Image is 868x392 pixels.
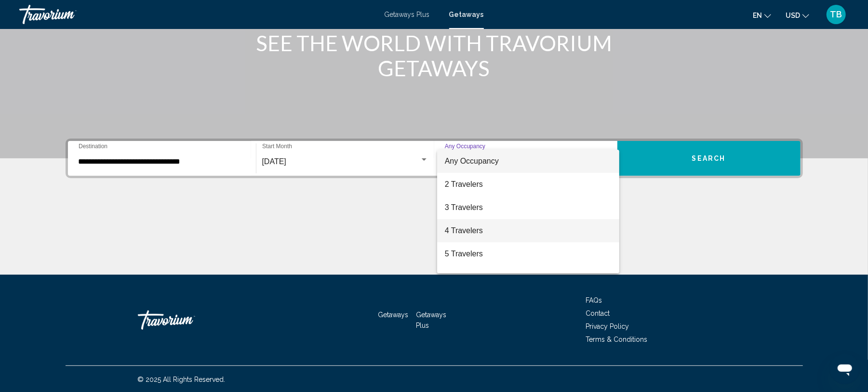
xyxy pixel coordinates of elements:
span: 3 Travelers [445,196,612,219]
span: 4 Travelers [445,219,612,242]
span: 6 Travelers [445,266,612,289]
span: 2 Travelers [445,173,612,196]
span: Any Occupancy [445,157,499,165]
span: 5 Travelers [445,242,612,266]
iframe: Button to launch messaging window [829,353,860,384]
